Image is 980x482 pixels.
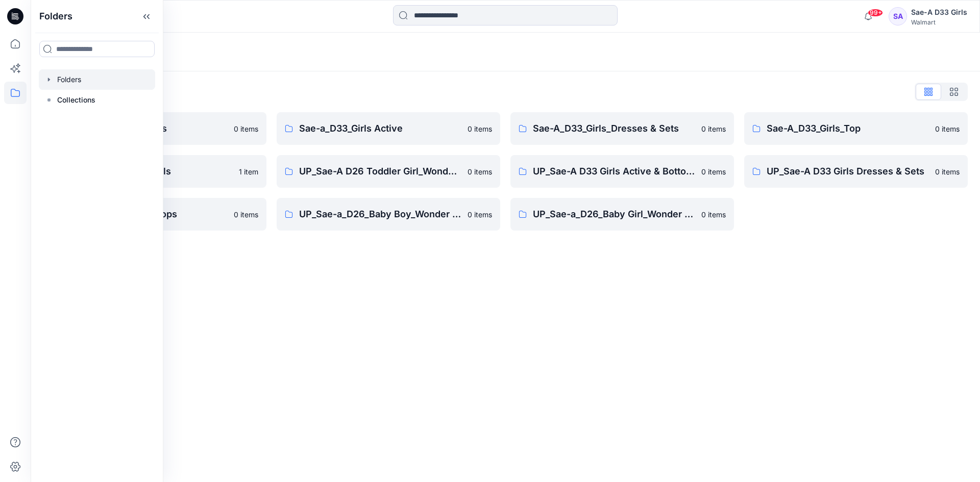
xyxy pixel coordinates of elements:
[510,112,734,145] a: Sae-A_D33_Girls_Dresses & Sets0 items
[510,198,734,231] a: UP_Sae-a_D26_Baby Girl_Wonder Nation0 items
[701,166,726,177] p: 0 items
[299,164,461,179] p: UP_Sae-A D26 Toddler Girl_Wonder Nation Sportswear
[911,18,967,26] div: Walmart
[277,155,500,188] a: UP_Sae-A D26 Toddler Girl_Wonder Nation Sportswear0 items
[701,209,726,220] p: 0 items
[744,112,968,145] a: Sae-A_D33_Girls_Top0 items
[299,121,461,136] p: Sae-a_D33_Girls Active
[767,121,929,136] p: Sae-A_D33_Girls_Top
[868,9,883,17] span: 99+
[767,164,929,179] p: UP_Sae-A D33 Girls Dresses & Sets
[510,155,734,188] a: UP_Sae-A D33 Girls Active & Bottoms0 items
[935,123,960,134] p: 0 items
[468,166,492,177] p: 0 items
[744,155,968,188] a: UP_Sae-A D33 Girls Dresses & Sets0 items
[57,94,95,106] p: Collections
[533,164,695,179] p: UP_Sae-A D33 Girls Active & Bottoms
[911,6,967,18] div: Sae-A D33 Girls
[533,207,695,221] p: UP_Sae-a_D26_Baby Girl_Wonder Nation
[701,123,726,134] p: 0 items
[239,166,258,177] p: 1 item
[935,166,960,177] p: 0 items
[277,112,500,145] a: Sae-a_D33_Girls Active0 items
[889,7,907,26] div: SA
[234,123,258,134] p: 0 items
[468,209,492,220] p: 0 items
[468,123,492,134] p: 0 items
[277,198,500,231] a: UP_Sae-a_D26_Baby Boy_Wonder Nation0 items
[533,121,695,136] p: Sae-A_D33_Girls_Dresses & Sets
[299,207,461,221] p: UP_Sae-a_D26_Baby Boy_Wonder Nation
[234,209,258,220] p: 0 items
